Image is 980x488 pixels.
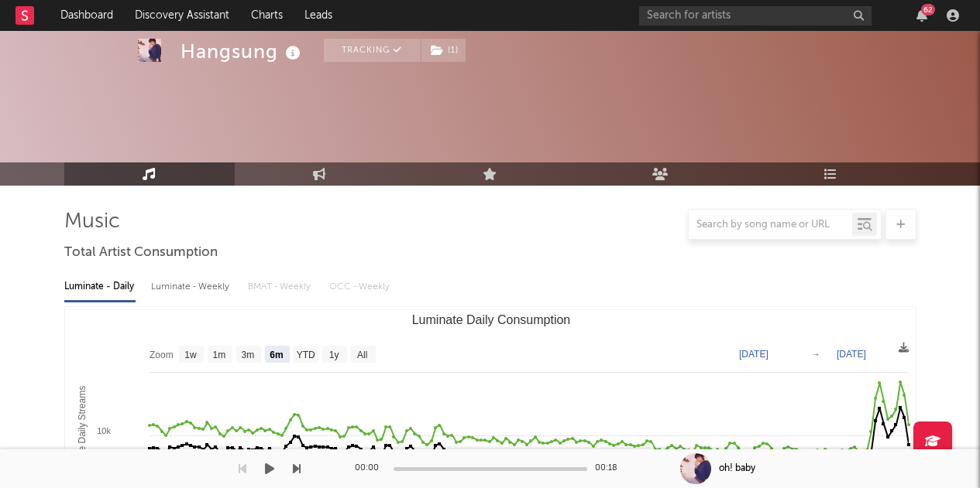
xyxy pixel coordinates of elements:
div: Hangsung [181,39,304,64]
div: oh! baby [719,462,755,476]
text: [DATE] [837,349,866,360]
button: 62 [916,9,927,22]
div: 00:18 [595,459,626,478]
text: YTD [296,350,315,360]
text: Luminate Daily Streams [76,386,87,484]
text: → [811,349,820,360]
text: 10k [97,426,111,435]
text: 1y [328,350,339,360]
text: 1w [184,350,197,360]
div: Luminate - Weekly [151,274,232,300]
text: 6m [270,350,283,360]
span: Total Artist Consumption [64,244,218,262]
input: Search for artists [639,6,872,26]
div: Luminate - Daily [64,274,136,300]
text: Zoom [150,350,174,360]
text: 3m [241,350,254,360]
span: ( 1 ) [421,39,466,62]
button: (1) [421,39,466,62]
text: All [357,350,367,360]
button: Tracking [324,39,421,62]
text: Luminate Daily Consumption [411,313,570,326]
text: [DATE] [739,349,769,360]
input: Search by song name or URL [689,219,852,231]
text: 1m [212,350,225,360]
div: 00:00 [355,459,386,478]
div: 62 [921,4,935,15]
